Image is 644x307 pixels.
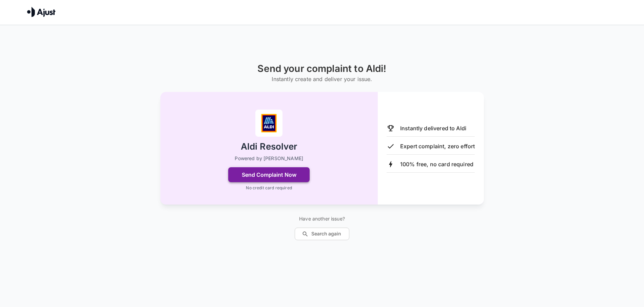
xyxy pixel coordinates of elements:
[400,160,473,168] p: 100% free, no card required
[257,63,386,74] h1: Send your complaint to Aldi!
[255,110,282,137] img: Aldi
[257,74,386,84] h6: Instantly create and deliver your issue.
[400,142,475,150] p: Expert complaint, zero effort
[246,185,292,191] p: No credit card required
[235,155,303,162] p: Powered by [PERSON_NAME]
[295,228,349,240] button: Search again
[27,7,56,17] img: Ajust
[228,167,310,182] button: Send Complaint Now
[241,141,297,153] h2: Aldi Resolver
[295,215,349,222] p: Have another issue?
[400,124,466,132] p: Instantly delivered to Aldi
